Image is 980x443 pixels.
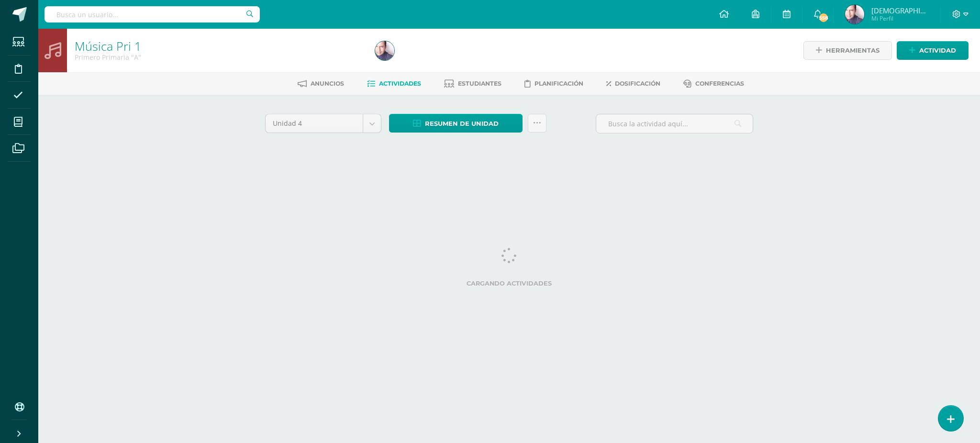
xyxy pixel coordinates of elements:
span: 558 [818,12,828,23]
a: Estudiantes [444,76,501,91]
a: Resumen de unidad [389,114,523,133]
span: Mi Perfil [871,14,929,22]
a: Conferencias [683,76,744,91]
img: bb97c0accd75fe6aba3753b3e15f42da.png [375,41,394,60]
a: Actividad [897,41,969,60]
a: Anuncios [298,76,344,91]
div: Primero Primaria 'A' [75,53,364,62]
span: Herramientas [826,42,880,59]
label: Cargando actividades [265,280,753,287]
span: Conferencias [695,80,744,87]
input: Busca un usuario... [45,6,260,22]
span: Actividades [379,80,421,87]
a: Unidad 4 [266,114,381,133]
img: bb97c0accd75fe6aba3753b3e15f42da.png [845,5,864,24]
span: Estudiantes [458,80,501,87]
span: Planificación [535,80,583,87]
span: [DEMOGRAPHIC_DATA] [871,6,929,15]
input: Busca la actividad aquí... [596,114,753,133]
span: Unidad 4 [273,114,356,133]
span: Anuncios [311,80,344,87]
span: Resumen de unidad [425,115,499,133]
a: Actividades [367,76,421,91]
span: Actividad [919,42,956,59]
a: Dosificación [606,76,660,91]
a: Planificación [524,76,583,91]
span: Dosificación [615,80,660,87]
h1: Música Pri 1 [75,39,364,53]
a: Herramientas [803,41,892,60]
a: Música Pri 1 [75,38,141,54]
